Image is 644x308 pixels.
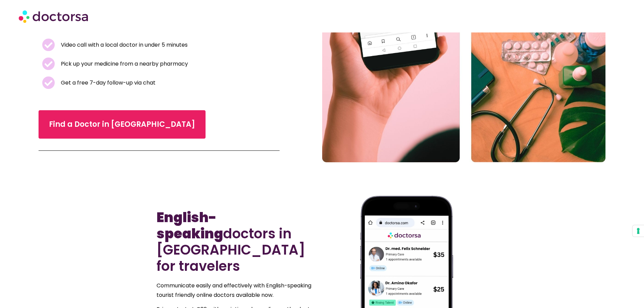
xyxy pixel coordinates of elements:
span: Get a free 7-day follow-up via chat [59,78,156,88]
h2: doctors in [GEOGRAPHIC_DATA] for travelers [157,209,319,274]
span: Pick up your medicine from a nearby pharmacy [59,59,188,69]
span: Video call with a local doctor in under 5 minutes [59,40,188,50]
span: Find a Doctor in [GEOGRAPHIC_DATA] [49,119,195,130]
a: Find a Doctor in [GEOGRAPHIC_DATA] [39,110,206,139]
b: English-speaking [157,208,223,243]
p: Communicate easily and effectively with English-speaking tourist friendly online doctors availabl... [157,281,319,300]
button: Your consent preferences for tracking technologies [633,225,644,237]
